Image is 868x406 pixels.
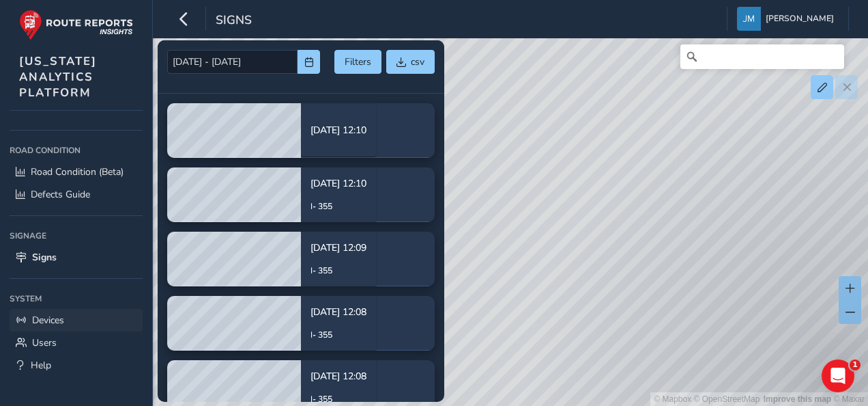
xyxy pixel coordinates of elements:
[822,360,854,392] iframe: Intercom live chat
[10,309,143,331] a: Devices
[310,369,366,383] p: [DATE] 12:08
[31,188,90,201] span: Defects Guide
[10,288,143,309] div: System
[31,359,51,372] span: Help
[10,226,143,246] div: Signage
[10,354,143,377] a: Help
[310,123,366,137] p: [DATE] 12:10
[310,305,366,319] p: [DATE] 12:08
[19,53,97,100] span: [US_STATE] ANALYTICS PLATFORM
[334,50,381,74] button: Filters
[310,176,366,191] p: [DATE] 12:10
[386,50,435,74] button: csv
[10,183,143,206] a: Defects Guide
[32,251,57,264] span: Signs
[10,246,143,269] a: Signs
[10,161,143,183] a: Road Condition (Beta)
[32,336,57,349] span: Users
[737,7,839,31] button: [PERSON_NAME]
[32,314,64,327] span: Devices
[10,140,143,161] div: Road Condition
[31,165,124,178] span: Road Condition (Beta)
[310,329,366,341] p: I- 355
[216,12,252,31] span: Signs
[310,200,366,213] p: I- 355
[10,331,143,354] a: Users
[766,7,834,31] span: [PERSON_NAME]
[310,265,366,277] p: I- 355
[737,7,761,31] img: diamond-layout
[19,10,133,40] img: rr logo
[850,360,860,370] span: 1
[680,44,844,69] input: Search
[411,55,424,68] span: csv
[310,393,366,405] p: I- 355
[310,241,366,255] p: [DATE] 12:09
